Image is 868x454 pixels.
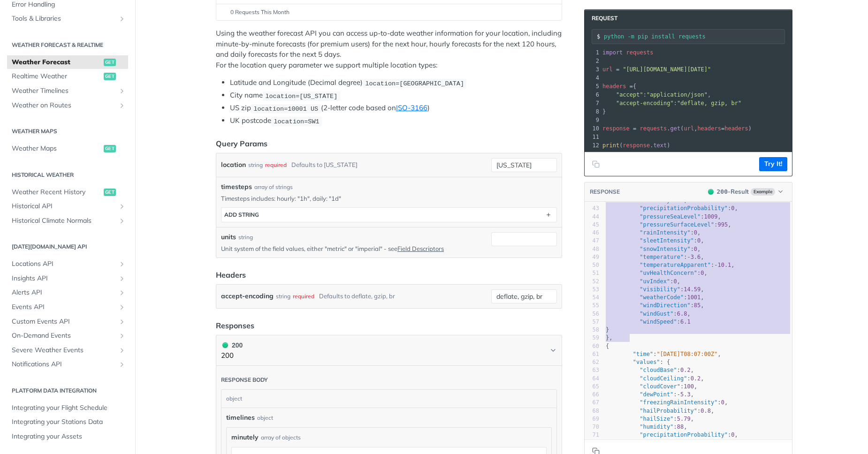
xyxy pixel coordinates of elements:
[606,408,714,414] span: : ,
[585,431,599,439] div: 71
[640,399,717,406] span: "freezingRainIntensity"
[677,100,741,106] span: "deflate, gzip, br"
[12,188,101,197] span: Weather Recent History
[118,361,126,368] button: Show subpages for Notifications API
[640,383,680,390] span: "cloudCover"
[677,310,687,317] span: 6.8
[616,100,674,106] span: "accept-encoding"
[7,272,128,286] a: Insights APIShow subpages for Insights API
[602,142,619,149] span: print
[589,157,602,171] button: Copy to clipboard
[602,91,711,98] span: : ,
[640,294,684,301] span: "weatherCode"
[606,310,691,317] span: : ,
[680,367,691,373] span: 0.2
[703,187,787,197] button: 200200-ResultExample
[717,188,728,195] span: 200
[606,221,731,228] span: : ,
[7,242,128,251] h2: [DATE][DOMAIN_NAME] API
[674,278,677,285] span: 0
[640,408,697,414] span: "hailProbability"
[680,318,691,325] span: 6.1
[396,103,427,112] a: ISO-3166
[606,302,704,309] span: : ,
[585,116,601,124] div: 9
[230,103,562,113] li: US zip (2-letter code based on )
[602,83,636,90] span: {
[640,221,714,228] span: "pressureSurfaceLevel"
[365,80,464,87] span: location=[GEOGRAPHIC_DATA]
[12,259,116,269] span: Locations API
[7,257,128,271] a: Locations APIShow subpages for Locations API
[221,390,554,408] div: object
[640,391,673,398] span: "dewPoint"
[104,145,116,152] span: get
[12,274,116,283] span: Insights API
[12,202,116,211] span: Historical API
[585,342,599,350] div: 60
[7,386,128,395] h2: Platform DATA integration
[585,48,601,57] div: 1
[606,431,738,438] span: : ,
[118,318,126,325] button: Show subpages for Custom Events API
[656,351,717,357] span: "[DATE]T08:07:00Z"
[216,138,267,149] div: Query Params
[12,360,116,369] span: Notifications API
[12,303,116,312] span: Events API
[721,399,724,406] span: 0
[221,340,557,361] button: 200 200200
[585,133,601,141] div: 11
[230,90,562,101] li: City name
[7,401,128,415] a: Integrating your Flight Schedule
[222,342,228,348] span: 200
[606,213,721,220] span: : ,
[118,203,126,210] button: Show subpages for Historical API
[265,158,287,172] div: required
[585,375,599,383] div: 64
[691,254,701,260] span: 3.6
[606,326,609,333] span: }
[606,383,697,390] span: : ,
[677,416,691,422] span: 5.79
[12,144,101,153] span: Weather Maps
[585,318,599,326] div: 57
[640,416,673,422] span: "hailSize"
[717,262,731,268] span: 10.1
[585,423,599,431] div: 70
[691,375,701,382] span: 0.2
[7,171,128,179] h2: Historical Weather
[606,367,694,373] span: : ,
[606,318,691,325] span: :
[697,237,700,244] span: 0
[585,213,599,221] div: 44
[221,289,274,303] label: accept-encoding
[549,347,557,354] svg: Chevron
[704,213,718,220] span: 1009
[640,262,711,268] span: "temperatureApparent"
[606,416,694,422] span: : ,
[216,28,562,70] p: Using the weather forecast API you can access up-to-date weather information for your location, i...
[633,351,653,357] span: "time"
[630,83,633,90] span: =
[606,424,687,430] span: : ,
[585,278,599,286] div: 52
[606,278,680,285] span: : ,
[606,262,735,268] span: : ,
[7,199,128,213] a: Historical APIShow subpages for Historical API
[684,286,700,293] span: 14.59
[265,92,337,99] span: location=[US_STATE]
[585,237,599,245] div: 47
[606,294,704,301] span: : ,
[12,331,116,340] span: On-Demand Events
[226,413,255,423] span: timelines
[7,415,128,429] a: Integrating your Stations Data
[12,86,116,96] span: Weather Timelines
[640,424,673,430] span: "humidity"
[724,125,748,132] span: headers
[640,237,694,244] span: "sleetIntensity"
[585,366,599,374] div: 63
[585,204,599,212] div: 43
[7,12,128,26] a: Tools & LibrariesShow subpages for Tools & Libraries
[623,66,711,73] span: "[URL][DOMAIN_NAME][DATE]"
[589,187,620,197] button: RESPONSE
